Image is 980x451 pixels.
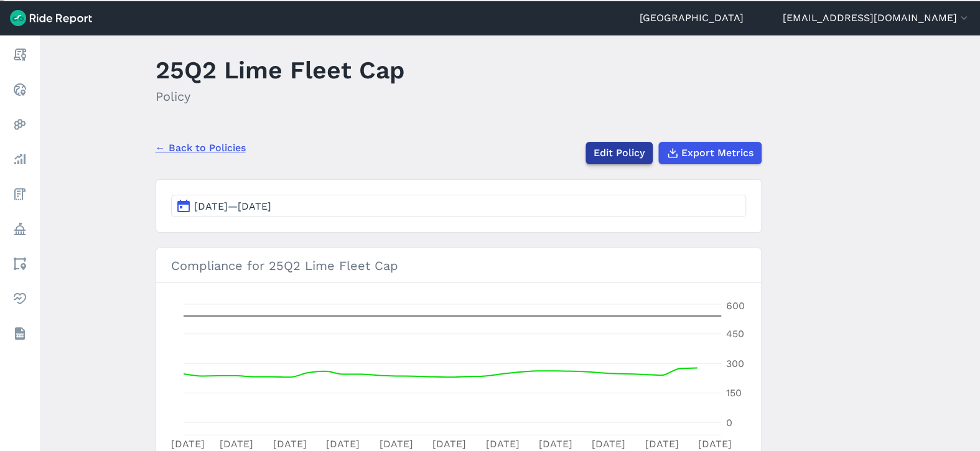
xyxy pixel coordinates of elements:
[194,200,271,212] span: [DATE]—[DATE]
[156,87,404,106] h2: Policy
[9,253,31,275] a: Areas
[726,328,744,340] tspan: 450
[586,142,653,164] a: Edit Policy
[432,437,466,449] tspan: [DATE]
[156,248,761,283] h3: Compliance for 25Q2 Lime Fleet Cap
[681,146,754,160] span: Export Metrics
[485,437,519,449] tspan: [DATE]
[171,195,746,217] button: [DATE]—[DATE]
[698,437,732,449] tspan: [DATE]
[273,437,306,449] tspan: [DATE]
[726,417,732,429] tspan: 0
[9,148,31,170] a: Analyze
[9,44,31,66] a: Report
[640,11,744,26] a: [GEOGRAPHIC_DATA]
[156,53,404,87] h1: 25Q2 Lime Fleet Cap
[9,78,31,101] a: Realtime
[156,141,246,156] a: ← Back to Policies
[726,300,745,312] tspan: 600
[726,387,742,399] tspan: 150
[9,183,31,205] a: Fees
[645,437,678,449] tspan: [DATE]
[9,287,31,310] a: Health
[538,437,572,449] tspan: [DATE]
[658,142,762,164] button: Export Metrics
[170,437,204,449] tspan: [DATE]
[220,437,253,449] tspan: [DATE]
[592,437,625,449] tspan: [DATE]
[379,437,413,449] tspan: [DATE]
[326,437,360,449] tspan: [DATE]
[783,11,970,26] button: [EMAIL_ADDRESS][DOMAIN_NAME]
[9,322,31,345] a: Datasets
[10,10,92,26] img: Ride Report
[9,113,31,136] a: Heatmaps
[9,218,31,240] a: Policy
[726,358,744,370] tspan: 300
